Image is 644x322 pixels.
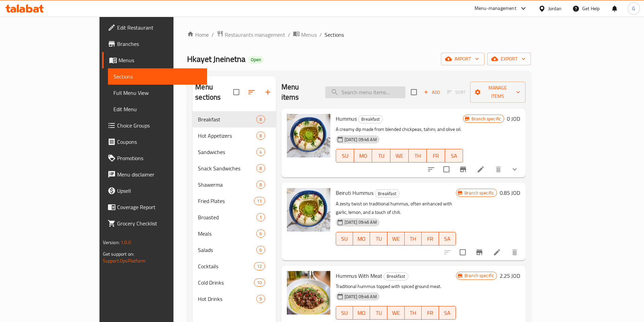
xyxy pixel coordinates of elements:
[195,82,233,102] h2: Menu sections
[356,234,368,244] span: MO
[487,53,531,65] button: export
[108,68,207,85] a: Sections
[354,149,372,163] button: MO
[445,149,463,163] button: SA
[192,242,276,258] div: Salads6
[325,86,405,98] input: search
[192,225,276,242] div: Meals6
[256,246,265,254] div: items
[257,149,264,155] span: 4
[358,115,383,123] div: Breakfast
[390,149,409,163] button: WE
[287,114,330,157] img: Hummus
[198,262,254,270] div: Cocktails
[475,4,516,13] div: Menu-management
[257,247,264,253] span: 6
[187,51,245,67] span: Hkayet Jneinetna
[339,151,351,161] span: SU
[229,85,243,99] span: Select all sections
[443,87,470,98] span: Select section first
[387,232,405,245] button: WE
[441,53,484,65] button: import
[439,232,456,245] button: SA
[198,148,256,156] span: Sandwiches
[336,282,456,291] p: Traditional hummus topped with spiced ground meat.
[113,72,202,81] span: Sections
[198,295,256,303] span: Hot Drinks
[471,244,487,260] button: Branch-specific-item
[192,274,276,291] div: Cold Drinks10
[375,189,400,198] div: Breakfast
[192,291,276,307] div: Hot Drinks9
[257,165,264,172] span: 8
[192,160,276,176] div: Snack Sandwiches8
[339,308,350,318] span: SU
[102,52,207,68] a: Menus
[390,308,402,318] span: WE
[427,149,445,163] button: FR
[117,154,202,162] span: Promotions
[511,165,519,173] svg: Show Choices
[462,190,497,196] span: Branch specific
[256,230,265,238] div: items
[102,199,207,215] a: Coverage Report
[336,114,357,124] span: Hummus
[288,31,290,39] li: /
[257,214,264,221] span: 1
[243,84,260,100] span: Sort sections
[192,209,276,225] div: Broasted1
[548,5,562,12] div: Jordan
[198,181,256,189] span: Shawerma
[117,203,202,211] span: Coverage Report
[198,230,256,238] span: Meals
[102,215,207,232] a: Grocery Checklist
[103,250,134,258] span: Get support on:
[254,198,264,204] span: 11
[117,219,202,227] span: Grocery Checklist
[256,181,265,189] div: items
[281,82,317,102] h2: Menu items
[424,308,436,318] span: FR
[370,232,387,245] button: TU
[424,234,436,244] span: FR
[257,116,264,123] span: 8
[373,308,385,318] span: TU
[192,108,276,310] nav: Menu sections
[442,308,454,318] span: SA
[325,31,344,39] span: Sections
[117,121,202,130] span: Choice Groups
[257,231,264,237] span: 6
[409,149,427,163] button: TH
[336,306,353,320] button: SU
[102,36,207,52] a: Branches
[256,213,265,221] div: items
[198,115,256,123] span: Breakfast
[422,306,439,320] button: FR
[500,271,520,281] h6: 2.25 JOD
[254,279,264,286] span: 10
[336,200,456,217] p: A zesty twist on traditional hummus, often enhanced with garlic, lemon, and a touch of chili.
[192,176,276,193] div: Shawerma8
[336,149,354,163] button: SU
[254,263,264,270] span: 12
[260,84,276,100] button: Add section
[198,197,254,205] div: Fried Plates
[257,182,264,188] span: 8
[287,271,330,315] img: Hummus With Meat
[254,278,265,287] div: items
[113,105,202,113] span: Edit Menu
[358,115,383,123] span: Breakfast
[192,144,276,160] div: Sandwiches4
[507,114,520,123] h6: 0 JOD
[421,87,443,98] span: Add item
[448,151,461,161] span: SA
[198,213,256,221] div: Broasted
[113,89,202,97] span: Full Menu View
[198,246,256,254] div: Salads
[390,234,402,244] span: WE
[476,84,520,101] span: Manage items
[192,258,276,274] div: Cocktails12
